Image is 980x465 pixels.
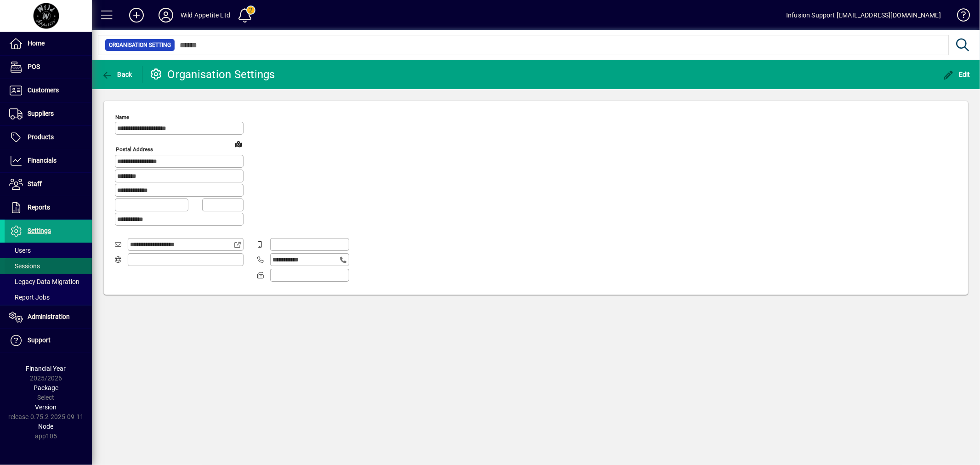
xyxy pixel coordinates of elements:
button: Add [122,7,151,23]
span: Staff [28,180,42,187]
span: Legacy Data Migration [9,278,79,285]
span: Reports [28,204,50,211]
a: View on map [231,136,246,151]
a: Legacy Data Migration [5,274,92,289]
span: Financials [28,157,57,164]
span: Settings [28,227,51,234]
a: Home [5,32,92,55]
app-page-header-button: Back [92,66,142,83]
div: Wild Appetite Ltd [181,8,230,23]
a: Support [5,329,92,352]
a: Suppliers [5,102,92,125]
a: Users [5,243,92,258]
span: Version [35,403,57,411]
span: Financial Year [26,365,66,372]
span: Customers [28,86,59,94]
span: POS [28,63,40,70]
span: Sessions [9,262,40,270]
span: Edit [943,71,971,78]
div: Infusion Support [EMAIL_ADDRESS][DOMAIN_NAME] [786,8,941,23]
span: Support [28,336,51,344]
a: Customers [5,79,92,102]
button: Edit [941,66,973,83]
div: Organisation Settings [149,67,275,82]
span: Report Jobs [9,294,50,301]
span: Organisation Setting [109,40,171,50]
a: Administration [5,306,92,329]
span: Back [102,71,132,78]
span: Suppliers [28,110,54,117]
a: Sessions [5,258,92,274]
a: Reports [5,196,92,219]
button: Back [99,66,135,83]
mat-label: Name [115,114,129,120]
a: Staff [5,173,92,196]
a: Knowledge Base [950,2,969,32]
span: Products [28,133,54,141]
a: Products [5,126,92,149]
span: Users [9,247,31,254]
a: Report Jobs [5,289,92,305]
span: Package [34,384,58,391]
a: POS [5,56,92,79]
span: Home [28,40,45,47]
span: Node [39,423,54,430]
a: Financials [5,149,92,172]
span: Administration [28,313,70,320]
button: Profile [151,7,181,23]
